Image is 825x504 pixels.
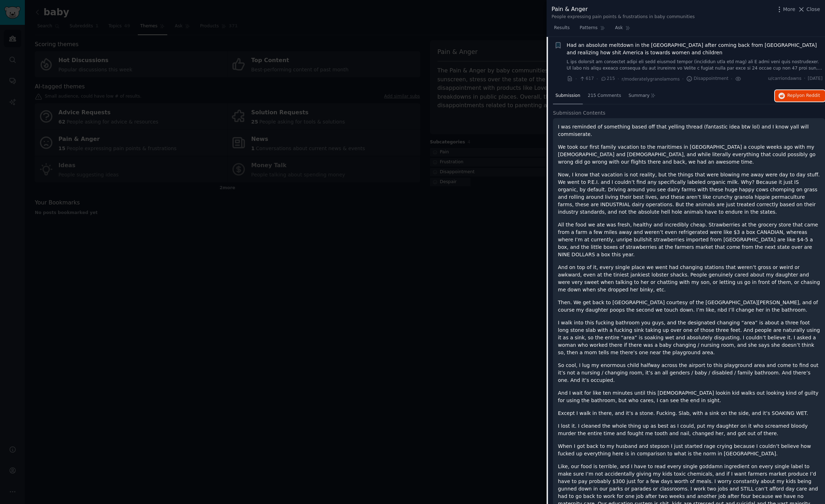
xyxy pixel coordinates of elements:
span: Reply [787,93,820,99]
span: · [575,75,577,83]
p: I lost it. I cleaned the whole thing up as best as I could, put my daughter on it who screamed bl... [558,422,820,437]
p: I walk into this fucking bathroom you guys, and the designated changing “area” is about a three f... [558,319,820,356]
span: Patterns [580,25,597,31]
p: Now, I know that vacation is not reality, but the things that were blowing me away were day to da... [558,171,820,216]
a: Results [552,22,572,37]
span: 215 [601,76,615,82]
a: Patterns [577,22,607,37]
p: All the food we ate was fresh, healthy and incredibly cheap. Strawberries at the grocery store th... [558,221,820,258]
span: · [731,75,732,83]
span: Results [554,25,570,31]
span: · [804,76,805,82]
span: Submission [555,93,580,99]
button: Close [798,6,820,13]
span: Ask [615,25,623,31]
a: Had an absolute meltdown in the [GEOGRAPHIC_DATA] after coming back from [GEOGRAPHIC_DATA] and re... [567,42,823,56]
span: on Reddit [799,93,820,98]
span: Disappointment [686,76,728,82]
span: Close [807,6,820,13]
div: Pain & Anger [552,5,695,14]
span: Summary [629,93,650,99]
span: · [596,75,598,83]
p: And on top of it, every single place we went had changing stations that weren’t gross or weird or... [558,264,820,294]
span: [DATE] [808,76,823,82]
span: 215 Comments [588,93,621,99]
a: L ips dolorsit am consectet adipi eli sedd eiusmod tempor (incididun utla etd mag) ali E admi ven... [567,59,823,71]
span: u/carriondawns [768,76,802,82]
p: I was reminded of something based off that yelling thread (fantastic idea btw lol) and I know yal... [558,123,820,138]
button: More [776,6,796,13]
button: Replyon Reddit [775,90,825,102]
p: And I wait for like ten minutes until this [DEMOGRAPHIC_DATA] lookin kid walks out looking kind o... [558,389,820,404]
span: 617 [579,76,594,82]
span: r/moderatelygranolamoms [622,77,680,82]
span: · [682,75,684,83]
span: More [783,6,796,13]
p: So cool, I lug my enormous child halfway across the airport to this playground area and come to f... [558,362,820,384]
p: We took our first family vacation to the maritimes in [GEOGRAPHIC_DATA] a couple weeks ago with m... [558,143,820,166]
div: People expressing pain points & frustrations in baby communities [552,14,695,20]
p: Except I walk in there, and it’s a stone. Fucking. Slab, with a sink on the side, and it’s SOAKIN... [558,410,820,417]
p: Then. We get back to [GEOGRAPHIC_DATA] courtesy of the [GEOGRAPHIC_DATA][PERSON_NAME], and of cou... [558,299,820,314]
span: Submission Contents [553,109,606,117]
a: Ask [613,22,633,37]
span: · [618,75,619,83]
p: When I got back to my husband and stepson I just started rage crying because I couldn’t believe h... [558,443,820,458]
